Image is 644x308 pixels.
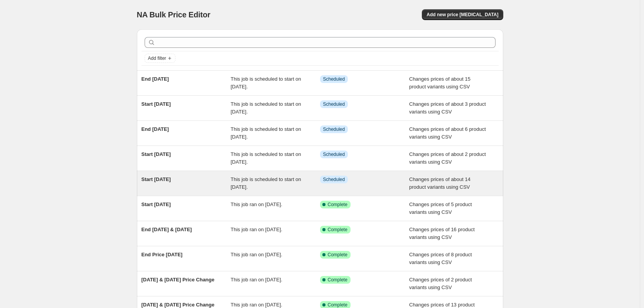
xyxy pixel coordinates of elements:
span: Changes prices of about 14 product variants using CSV [409,176,470,190]
span: Scheduled [323,101,345,107]
span: Scheduled [323,76,345,82]
span: Changes prices of about 6 product variants using CSV [409,126,486,140]
span: Scheduled [323,176,345,183]
span: Add new price [MEDICAL_DATA] [427,12,498,18]
span: End [DATE] [142,126,169,132]
span: Complete [328,227,347,233]
span: This job is scheduled to start on [DATE]. [231,176,301,190]
span: This job is scheduled to start on [DATE]. [231,76,301,90]
span: [DATE] & [DATE] Price Change [142,277,214,283]
span: Start [DATE] [142,176,171,182]
span: [DATE] & [DATE] Price Change [142,302,214,308]
span: This job ran on [DATE]. [231,302,282,308]
button: Add filter [145,54,175,63]
span: End Price [DATE] [142,252,183,257]
span: This job is scheduled to start on [DATE]. [231,126,301,140]
span: Start [DATE] [142,151,171,157]
span: Complete [328,302,347,308]
span: Start [DATE] [142,201,171,207]
span: Add filter [148,55,166,61]
span: Changes prices of about 15 product variants using CSV [409,76,470,90]
span: Complete [328,201,347,208]
span: Changes prices of 16 product variants using CSV [409,227,475,240]
span: Changes prices of about 3 product variants using CSV [409,101,486,115]
button: Add new price [MEDICAL_DATA] [422,9,503,20]
span: Scheduled [323,151,345,157]
span: This job is scheduled to start on [DATE]. [231,101,301,115]
span: This job ran on [DATE]. [231,201,282,207]
span: End [DATE] & [DATE] [142,227,192,232]
span: Changes prices of 2 product variants using CSV [409,277,472,290]
span: Changes prices of 5 product variants using CSV [409,201,472,215]
span: This job is scheduled to start on [DATE]. [231,151,301,165]
span: This job ran on [DATE]. [231,252,282,257]
span: Changes prices of 8 product variants using CSV [409,252,472,265]
span: NA Bulk Price Editor [137,10,211,19]
span: Start [DATE] [142,101,171,107]
span: End [DATE] [142,76,169,82]
span: Complete [328,277,347,283]
span: This job ran on [DATE]. [231,227,282,232]
span: This job ran on [DATE]. [231,277,282,283]
span: Complete [328,252,347,258]
span: Scheduled [323,126,345,132]
span: Changes prices of about 2 product variants using CSV [409,151,486,165]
